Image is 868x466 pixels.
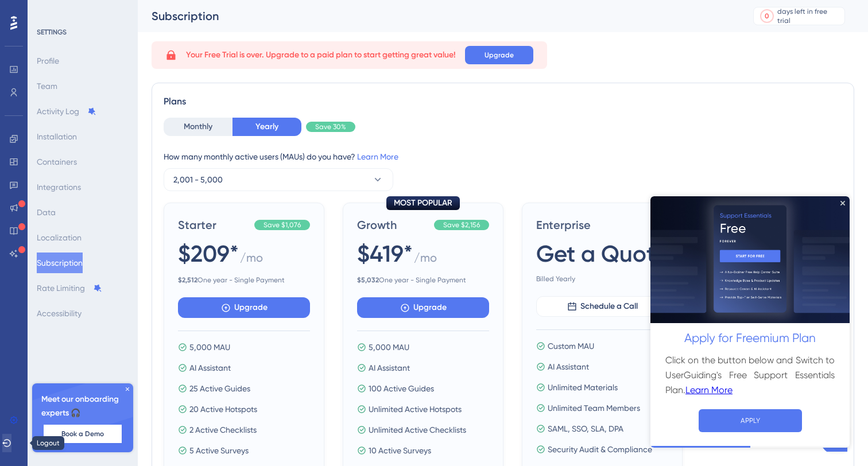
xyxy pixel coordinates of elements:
[536,238,668,270] span: Get a Quote
[173,173,223,187] span: 2,001 - 5,000
[357,217,429,233] span: Growth
[765,11,769,21] div: 0
[61,429,104,438] span: Book a Demo
[178,217,250,233] span: Starter
[178,275,310,285] span: One year - Single Payment
[232,118,301,136] button: Yearly
[178,276,197,284] b: $ 2,512
[369,340,409,354] span: 5,000 MAU
[37,227,82,248] button: Localization
[315,122,346,131] span: Save 30%
[37,253,83,273] button: Subscription
[369,402,462,416] span: Unlimited Active Hotspots
[37,152,77,172] button: Containers
[44,425,122,443] button: Book a Demo
[357,276,379,284] b: $ 5,032
[152,8,724,24] div: Subscription
[186,48,456,62] span: Your Free Trial is over. Upgrade to a paid plan to start getting great value!
[189,444,249,457] span: 5 Active Surveys
[536,217,668,233] span: Enterprise
[3,7,24,28] img: launcher-image-alternative-text
[37,303,82,324] button: Accessibility
[189,340,230,354] span: 5,000 MAU
[536,274,668,284] span: Billed Yearly
[548,360,589,374] span: AI Assistant
[548,442,652,456] span: Security Audit & Compliance
[15,157,184,201] h3: Click on the button below and Switch to UserGuiding's Free Support Essentials Plan.
[164,95,842,108] div: Plans
[369,423,466,437] span: Unlimited Active Checklists
[41,393,124,420] span: Meet our onboarding experts 🎧
[357,152,398,161] a: Learn More
[413,301,447,314] span: Upgrade
[263,220,301,230] span: Save $1,076
[357,238,413,270] span: $419*
[189,402,257,416] span: 20 Active Hotspots
[178,238,239,270] span: $209*
[580,300,638,313] span: Schedule a Call
[443,220,480,230] span: Save $2,156
[37,101,96,122] button: Activity Log
[357,297,489,318] button: Upgrade
[37,76,57,96] button: Team
[548,422,623,436] span: SAML, SSO, SLA, DPA
[465,46,533,64] button: Upgrade
[189,423,257,437] span: 2 Active Checklists
[37,126,77,147] button: Installation
[48,213,152,236] button: APPLY
[9,133,190,152] h2: Apply for Freemium Plan
[190,5,195,9] div: Close Preview
[414,250,437,271] span: / mo
[164,118,232,136] button: Monthly
[189,361,231,375] span: AI Assistant
[37,51,59,71] button: Profile
[37,202,56,223] button: Data
[485,51,514,60] span: Upgrade
[386,196,460,210] div: MOST POPULAR
[548,339,594,353] span: Custom MAU
[357,275,489,285] span: One year - Single Payment
[37,177,81,197] button: Integrations
[178,297,310,318] button: Upgrade
[35,187,82,201] a: Learn More
[37,278,102,298] button: Rate Limiting
[164,150,842,164] div: How many monthly active users (MAUs) do you have?
[240,250,263,271] span: / mo
[234,301,268,314] span: Upgrade
[777,7,841,25] div: days left in free trial
[37,28,130,37] div: SETTINGS
[369,444,431,457] span: 10 Active Surveys
[548,401,640,415] span: Unlimited Team Members
[548,380,618,394] span: Unlimited Materials
[369,382,434,395] span: 100 Active Guides
[189,382,250,395] span: 25 Active Guides
[536,296,668,317] button: Schedule a Call
[369,361,410,375] span: AI Assistant
[164,168,393,191] button: 2,001 - 5,000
